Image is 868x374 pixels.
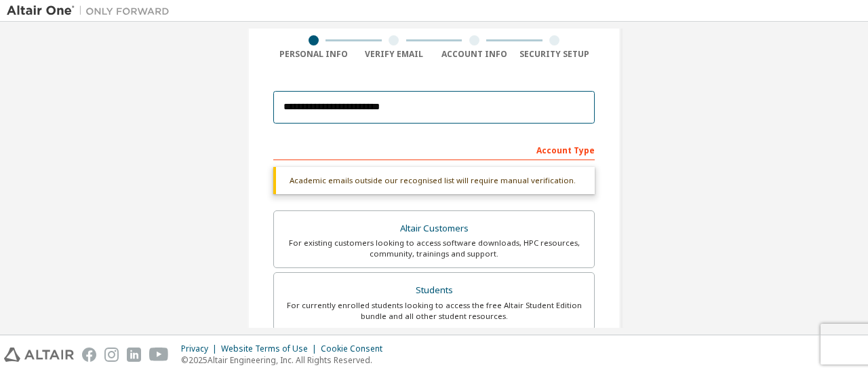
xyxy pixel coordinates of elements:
img: linkedin.svg [127,348,141,362]
div: Website Terms of Use [221,343,321,354]
div: For currently enrolled students looking to access the free Altair Student Edition bundle and all ... [282,300,586,322]
div: Academic emails outside our recognised list will require manual verification. [273,167,595,194]
div: Account Type [273,138,595,160]
img: youtube.svg [149,348,169,362]
div: Altair Customers [282,219,586,238]
div: Account Info [434,49,515,60]
div: Verify Email [354,49,435,60]
div: Security Setup [515,49,595,60]
img: altair_logo.svg [4,348,74,362]
div: Privacy [181,343,221,354]
img: facebook.svg [82,348,96,362]
div: Students [282,281,586,300]
div: Personal Info [273,49,354,60]
div: For existing customers looking to access software downloads, HPC resources, community, trainings ... [282,238,586,259]
img: instagram.svg [104,348,119,362]
div: Cookie Consent [321,343,391,354]
img: Altair One [7,4,176,18]
p: © 2025 Altair Engineering, Inc. All Rights Reserved. [181,354,391,366]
